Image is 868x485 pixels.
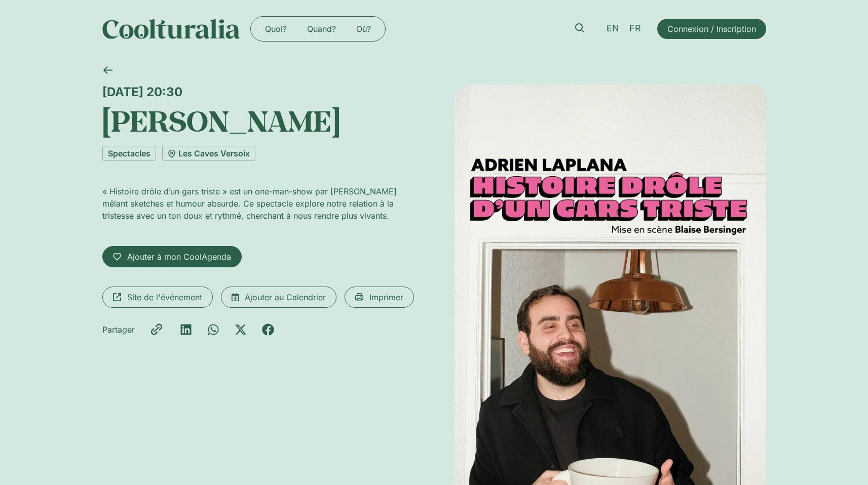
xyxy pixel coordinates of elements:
[262,324,274,336] div: Partager sur facebook
[607,23,619,34] span: EN
[346,21,381,37] a: Où?
[102,287,213,308] a: Site de l'événement
[102,146,156,161] a: Spectacles
[667,23,756,35] span: Connexion / Inscription
[127,291,202,303] span: Site de l'événement
[102,246,242,267] a: Ajouter à mon CoolAgenda
[345,287,414,308] a: Imprimer
[127,251,231,263] span: Ajouter à mon CoolAgenda
[255,21,297,37] a: Quoi?
[629,23,641,34] span: FR
[102,85,414,99] div: [DATE] 20:30
[245,291,326,303] span: Ajouter au Calendrier
[102,324,135,336] div: Partager
[235,324,247,336] div: Partager sur x-twitter
[102,185,414,222] p: « Histoire drôle d’un gars triste » est un one-man-show par [PERSON_NAME] mêlant sketches et humo...
[624,21,646,36] a: FR
[297,21,346,37] a: Quand?
[657,19,766,39] a: Connexion / Inscription
[601,21,624,36] a: EN
[207,324,219,336] div: Partager sur whatsapp
[180,324,192,336] div: Partager sur linkedin
[221,287,336,308] a: Ajouter au Calendrier
[102,103,414,138] h1: [PERSON_NAME]
[162,146,255,161] a: Les Caves Versoix
[255,21,381,37] nav: Menu
[369,291,403,303] span: Imprimer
